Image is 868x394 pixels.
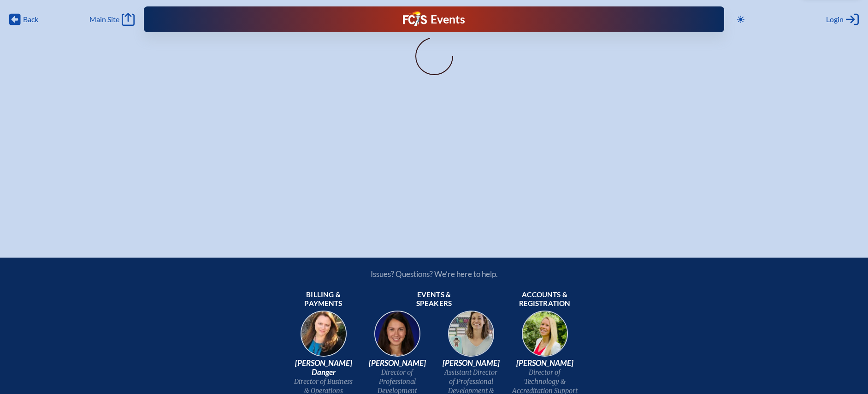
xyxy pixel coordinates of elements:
img: Florida Council of Independent Schools [403,11,427,26]
span: [PERSON_NAME] [438,359,504,368]
p: Issues? Questions? We’re here to help. [272,269,596,279]
img: b1ee34a6-5a78-4519-85b2-7190c4823173 [515,308,574,367]
span: Back [23,15,38,24]
span: Events & speakers [401,290,467,309]
span: [PERSON_NAME] Danger [290,359,357,377]
span: Main Site [89,15,119,24]
span: [PERSON_NAME] [512,359,578,368]
img: 9c64f3fb-7776-47f4-83d7-46a341952595 [294,308,353,367]
img: 545ba9c4-c691-43d5-86fb-b0a622cbeb82 [442,308,501,367]
div: FCIS Events — Future ready [304,11,564,28]
a: FCIS LogoEvents [403,11,465,28]
span: Billing & payments [290,290,357,309]
span: Login [826,15,844,24]
span: Accounts & registration [512,290,578,309]
span: [PERSON_NAME] [364,359,431,368]
h1: Events [431,14,465,25]
img: 94e3d245-ca72-49ea-9844-ae84f6d33c0f [368,308,427,367]
a: Main Site [89,13,135,26]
